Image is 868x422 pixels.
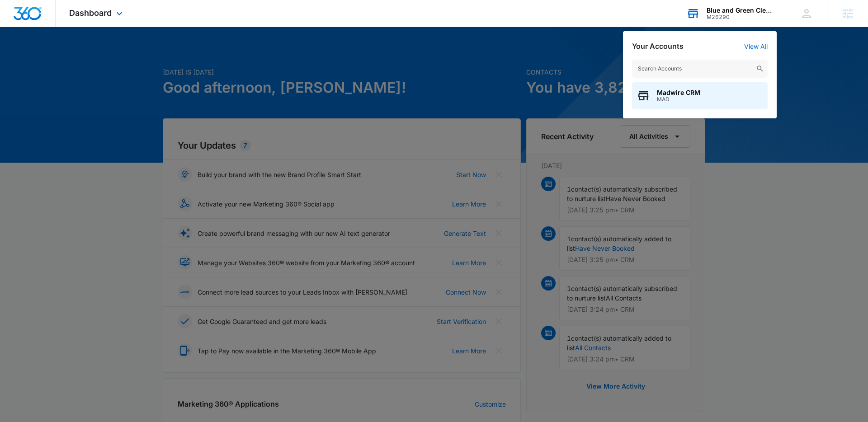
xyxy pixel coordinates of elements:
[632,42,684,51] h2: Your Accounts
[707,14,773,20] div: account id
[632,60,768,78] input: Search Accounts
[69,8,112,18] span: Dashboard
[744,42,768,50] a: View All
[657,96,700,103] span: MAD
[632,82,768,109] button: Madwire CRMMAD
[657,89,700,96] span: Madwire CRM
[707,7,773,14] div: account name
